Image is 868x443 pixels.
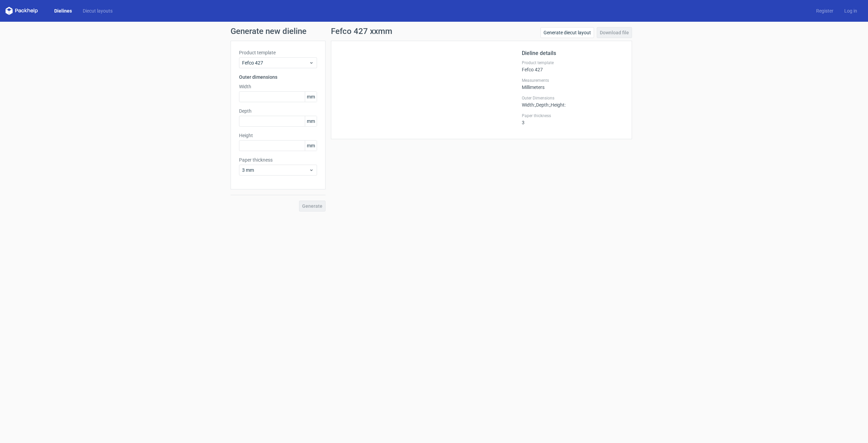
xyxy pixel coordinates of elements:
[522,78,624,83] label: Measurements
[522,113,624,125] div: 3
[239,49,317,56] label: Product template
[242,167,309,173] span: 3 mm
[305,141,317,151] span: mm
[77,7,118,14] a: Diecut layouts
[522,60,624,72] div: Fefco 427
[522,102,535,108] span: Width :
[242,59,309,66] span: Fefco 427
[305,92,317,102] span: mm
[522,78,624,90] div: Millimeters
[231,27,637,35] h1: Generate new dieline
[522,113,624,118] label: Paper thickness
[239,156,317,163] label: Paper thickness
[540,27,594,38] a: Generate diecut layout
[535,102,550,108] span: , Depth :
[522,49,624,57] h2: Dieline details
[839,7,863,14] a: Log in
[239,108,317,114] label: Depth
[239,83,317,90] label: Width
[305,116,317,126] span: mm
[239,74,317,80] h3: Outer dimensions
[811,7,839,14] a: Register
[550,102,566,108] span: , Height :
[522,60,624,66] label: Product template
[331,27,392,35] h1: Fefco 427 xxmm
[239,132,317,139] label: Height
[49,7,77,14] a: Dielines
[522,95,624,101] label: Outer Dimensions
